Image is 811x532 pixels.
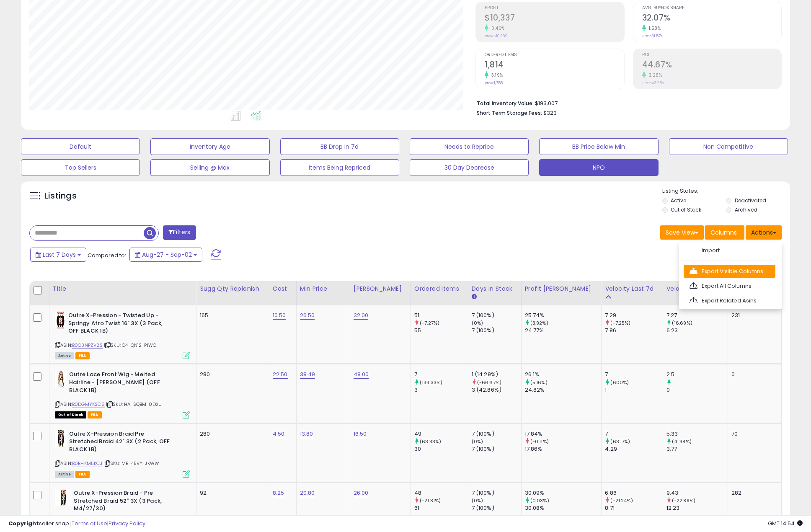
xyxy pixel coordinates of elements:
img: 41nt7KeXIXL._SL40_.jpg [55,430,67,447]
div: Days In Stock [472,284,518,293]
small: (-21.24%) [610,497,633,504]
div: 7 (100%) [472,445,521,453]
div: ASIN: [55,371,190,417]
p: Listing States: [662,187,790,195]
div: 7 (100%) [472,312,521,319]
div: 9.43 [666,489,728,497]
button: Inventory Age [150,138,269,155]
small: (-0.11%) [530,438,549,445]
button: BB Price Below Min [539,138,658,155]
small: (16.69%) [672,320,692,326]
a: Export Visible Columns [684,265,775,278]
div: Min Price [300,284,346,293]
div: Title [53,284,193,293]
h2: 44.67% [642,60,781,71]
div: 7 (100%) [472,504,521,512]
div: Velocity Last 30d [666,284,724,293]
div: 280 [200,371,263,378]
div: 70 [731,430,775,438]
div: 8.71 [605,504,662,512]
b: Outre X-Pression Braid - Pre Stretched Braid 52" 3X (3 Pack, M4/27/30) [74,489,176,515]
small: (0%) [472,320,483,326]
small: 0.46% [488,25,505,31]
span: ROI [642,53,781,57]
span: Last 7 Days [43,251,76,259]
button: Last 7 Days [30,248,86,262]
button: Filters [163,225,196,240]
div: 49 [414,430,468,438]
a: B0BHKM5KCJ [72,460,102,467]
div: 51 [414,312,468,319]
small: 1.58% [646,25,661,31]
label: Active [671,197,686,204]
a: Export All Columns [684,279,775,292]
div: 280 [200,430,263,438]
small: Prev: 1,758 [485,80,503,85]
span: $323 [543,109,557,117]
div: 6.86 [605,489,662,497]
a: 26.50 [300,311,315,320]
div: 165 [200,312,263,319]
button: NPO [539,159,658,176]
div: 5.33 [666,430,728,438]
div: 3 (42.86%) [472,386,521,394]
div: 12.23 [666,504,728,512]
div: 6.23 [666,327,728,334]
div: 7 [605,430,662,438]
div: seller snap | | [8,520,145,528]
div: Sugg Qty Replenish [200,284,266,293]
a: 13.80 [300,430,313,438]
small: (63.17%) [610,438,630,445]
small: 3.28% [646,72,662,78]
small: (3.92%) [530,320,548,326]
div: 30.08% [525,504,602,512]
a: 16.50 [354,430,367,438]
span: Aug-27 - Sep-02 [142,251,192,259]
div: 26.1% [525,371,602,378]
button: Top Sellers [21,159,140,176]
img: 41zvhNYVNbL._SL40_.jpg [55,489,72,506]
b: Outre Lace Front Wig - Melted Hairline - [PERSON_NAME] (OFF BLACK 1B) [69,371,171,396]
div: 17.86% [525,445,602,453]
img: 51K650vgEWL._SL40_.jpg [55,312,66,328]
div: 282 [731,489,775,497]
a: Privacy Policy [108,519,145,527]
div: Cost [273,284,293,293]
a: 22.50 [273,370,288,379]
button: Save View [660,225,704,240]
div: 7 (100%) [472,489,521,497]
span: FBA [75,352,90,359]
span: All listings currently available for purchase on Amazon [55,352,74,359]
button: Selling @ Max [150,159,269,176]
button: Needs to Reprice [410,138,529,155]
li: $193,007 [477,98,775,108]
button: Columns [705,225,744,240]
div: 7.29 [605,312,662,319]
strong: Copyright [8,519,39,527]
small: (41.38%) [672,438,692,445]
a: Export Related Asins [684,294,775,307]
div: 0 [731,371,775,378]
label: Deactivated [735,197,766,204]
div: 61 [414,504,468,512]
h5: Listings [44,190,77,202]
span: | SKU: HA-SQBM-0DXU [106,401,162,408]
small: (0.03%) [530,497,549,504]
span: Avg. Buybox Share [642,6,781,10]
div: 7.27 [666,312,728,319]
div: Profit [PERSON_NAME] [525,284,598,293]
img: 41MyrSv-6VL._SL40_.jpg [55,371,67,387]
a: 20.80 [300,489,315,497]
div: [PERSON_NAME] [354,284,407,293]
small: (-21.31%) [420,497,441,504]
a: 10.50 [273,311,286,320]
small: (5.16%) [530,379,548,386]
small: (0%) [472,497,483,504]
small: Prev: 31.57% [642,34,663,39]
span: Ordered Items [485,53,624,57]
span: 2025-09-10 14:54 GMT [768,519,803,527]
a: 8.25 [273,489,284,497]
span: | SKU: O4-QN12-PIWO [104,342,156,349]
b: Outre X-Pression - Twisted Up - Springy Afro Twist 16" 3X (3 Pack, OFF BLACK 1B) [68,312,170,337]
div: 0 [666,386,728,394]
